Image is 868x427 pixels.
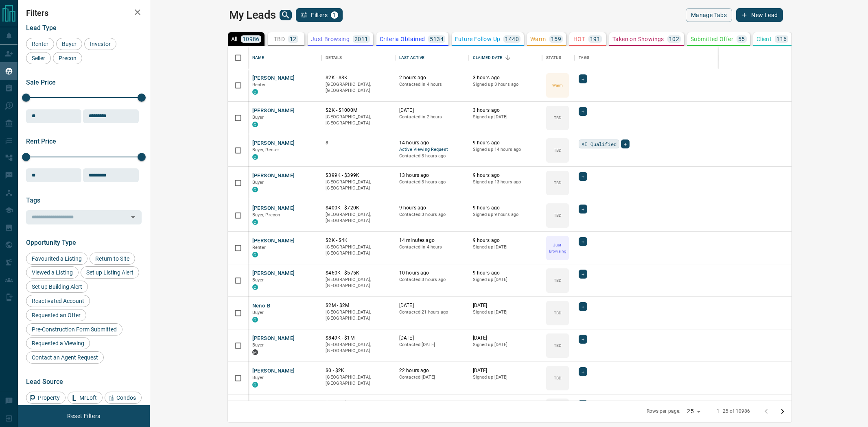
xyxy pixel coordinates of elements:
div: Status [546,46,561,69]
div: condos.ca [252,187,258,192]
p: TBD [274,36,285,42]
button: [PERSON_NAME] [252,270,295,277]
p: [GEOGRAPHIC_DATA], [GEOGRAPHIC_DATA] [326,342,391,354]
div: condos.ca [252,252,258,257]
div: Tags [579,46,589,69]
div: Return to Site [90,253,135,265]
p: TBD [554,342,562,349]
span: Opportunity Type [26,239,76,246]
button: [PERSON_NAME] [252,107,295,115]
span: MrLoft [77,394,100,401]
p: 9 hours ago [473,172,538,179]
span: Buyer [252,180,264,185]
span: + [582,205,584,213]
div: condos.ca [252,317,258,322]
button: [PERSON_NAME] [252,172,295,180]
p: Contacted [DATE] [399,342,465,348]
div: Claimed Date [469,46,542,69]
button: [PERSON_NAME] [252,74,295,82]
div: Condos [105,392,142,404]
div: Set up Building Alert [26,281,88,293]
div: Precon [53,52,82,64]
p: 12 [290,36,297,42]
p: Taken on Showings [612,36,664,42]
div: Viewed a Listing [26,266,79,279]
p: 55 [738,36,745,42]
button: Filters1 [296,8,343,22]
p: 9 hours ago [473,139,538,146]
div: condos.ca [252,382,258,388]
span: Seller [29,55,48,61]
div: Name [252,46,265,69]
div: + [579,302,587,311]
span: + [582,400,584,408]
p: [DATE] [473,302,538,309]
div: + [579,335,587,344]
p: Signed up [DATE] [473,244,538,251]
button: Reset Filters [62,409,105,423]
div: Requested an Offer [26,309,86,321]
p: 116 [776,36,787,42]
p: $0 - $2K [326,367,391,374]
p: Contacted [DATE] [399,374,465,381]
p: Contacted 3 hours ago [399,277,465,283]
p: 2011 [354,36,368,42]
p: TBD [554,212,562,218]
p: Contacted 21 hours ago [399,309,465,316]
p: 1–25 of 10986 [717,408,750,415]
button: New Lead [736,8,783,22]
div: Details [326,46,342,69]
span: Sale Price [26,78,56,86]
span: Lead Type [26,24,57,32]
p: $849K - $1M [326,335,391,342]
p: Contacted 3 hours ago [399,179,465,185]
button: search button [280,10,292,20]
p: [GEOGRAPHIC_DATA], [GEOGRAPHIC_DATA] [326,277,391,289]
p: 14 hours ago [399,139,465,146]
span: Buyer [252,310,264,315]
button: [PERSON_NAME] [252,367,295,375]
p: $2K - $1000M [326,107,391,114]
p: Contacted in 2 hours [399,114,465,120]
div: condos.ca [252,219,258,225]
div: Last Active [399,46,424,69]
p: 10986 [243,36,260,42]
p: TBD [554,277,562,283]
p: 3 hours ago [473,74,538,81]
span: + [582,172,584,181]
span: Set up Listing Alert [83,269,136,276]
p: Signed up 14 hours ago [473,146,538,153]
div: Buyer [56,38,82,50]
button: Go to next page [774,403,791,420]
button: [PERSON_NAME] [252,400,295,407]
button: [PERSON_NAME] [252,139,295,147]
p: HOT [573,36,585,42]
p: TBD [554,375,562,381]
span: + [582,270,584,278]
div: Name [248,46,322,69]
p: [GEOGRAPHIC_DATA], [GEOGRAPHIC_DATA] [326,309,391,322]
button: [PERSON_NAME] [252,335,295,342]
p: 14 minutes ago [399,237,465,244]
span: + [582,368,584,376]
p: $2M - $2M [326,302,391,309]
p: [DATE] [399,107,465,114]
span: Contact an Agent Request [29,354,101,361]
p: Contacted in 4 hours [399,81,465,88]
div: Reactivated Account [26,295,90,307]
div: + [579,400,587,409]
div: Renter [26,38,54,50]
span: Buyer, Precon [252,212,280,218]
p: 9 hours ago [399,205,465,211]
span: Favourited a Listing [29,255,85,262]
p: [DATE] [399,400,465,407]
span: Reactivated Account [29,298,87,304]
span: Requested a Viewing [29,340,87,346]
p: 191 [590,36,600,42]
p: Criteria Obtained [380,36,425,42]
span: Investor [87,41,114,47]
p: Future Follow Up [455,36,500,42]
p: Just Browsing [547,242,568,254]
p: [GEOGRAPHIC_DATA], [GEOGRAPHIC_DATA] [326,211,391,224]
p: 9 hours ago [473,270,538,277]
